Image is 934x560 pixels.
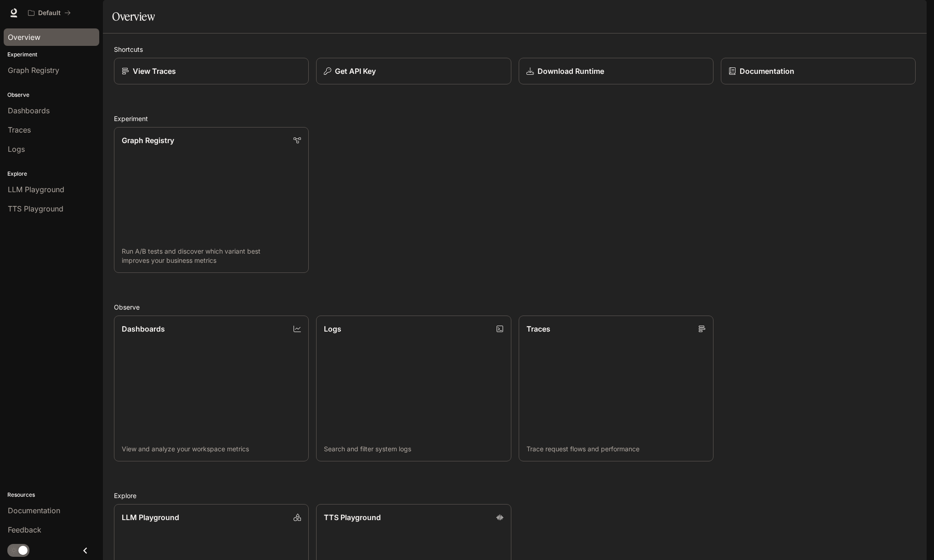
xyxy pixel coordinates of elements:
[526,444,706,454] p: Trace request flows and performance
[519,316,713,461] a: TracesTrace request flows and performance
[538,66,604,77] p: Download Runtime
[316,316,511,461] a: LogsSearch and filter system logs
[133,66,176,77] p: View Traces
[122,323,165,334] p: Dashboards
[324,512,381,523] p: TTS Playground
[114,316,309,461] a: DashboardsView and analyze your workspace metrics
[526,323,550,334] p: Traces
[112,7,155,26] h1: Overview
[24,4,75,22] button: All workspaces
[122,444,301,454] p: View and analyze your workspace metrics
[316,58,511,84] button: Get API Key
[114,491,916,500] h2: Explore
[114,127,309,273] a: Graph RegistryRun A/B tests and discover which variant best improves your business metrics
[324,444,503,454] p: Search and filter system logs
[114,114,916,123] h2: Experiment
[335,66,376,77] p: Get API Key
[122,512,179,523] p: LLM Playground
[114,58,309,84] a: View Traces
[38,9,61,17] p: Default
[114,44,916,54] h2: Shortcuts
[721,58,916,84] a: Documentation
[122,135,174,146] p: Graph Registry
[519,58,713,84] a: Download Runtime
[122,247,301,265] p: Run A/B tests and discover which variant best improves your business metrics
[114,302,916,312] h2: Observe
[324,323,341,334] p: Logs
[740,66,794,77] p: Documentation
